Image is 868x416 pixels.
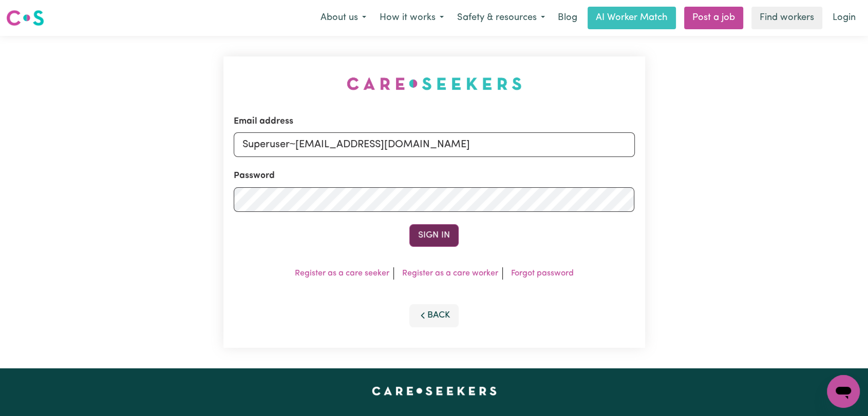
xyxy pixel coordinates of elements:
input: Email address [234,132,635,157]
a: Login [826,7,862,29]
button: Back [409,304,459,327]
label: Password [234,169,275,183]
a: Blog [552,7,583,29]
a: Careseekers home page [372,387,497,395]
a: Find workers [751,7,822,29]
a: Forgot password [511,269,574,278]
label: Email address [234,115,293,128]
a: Post a job [684,7,743,29]
button: Sign In [409,224,459,247]
a: Register as a care worker [402,269,498,278]
button: How it works [373,7,450,29]
a: Careseekers logo [6,6,44,30]
img: Careseekers logo [6,9,44,27]
a: Register as a care seeker [295,269,389,278]
iframe: Button to launch messaging window [827,375,860,408]
button: About us [314,7,373,29]
button: Safety & resources [450,7,552,29]
a: AI Worker Match [588,7,676,29]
